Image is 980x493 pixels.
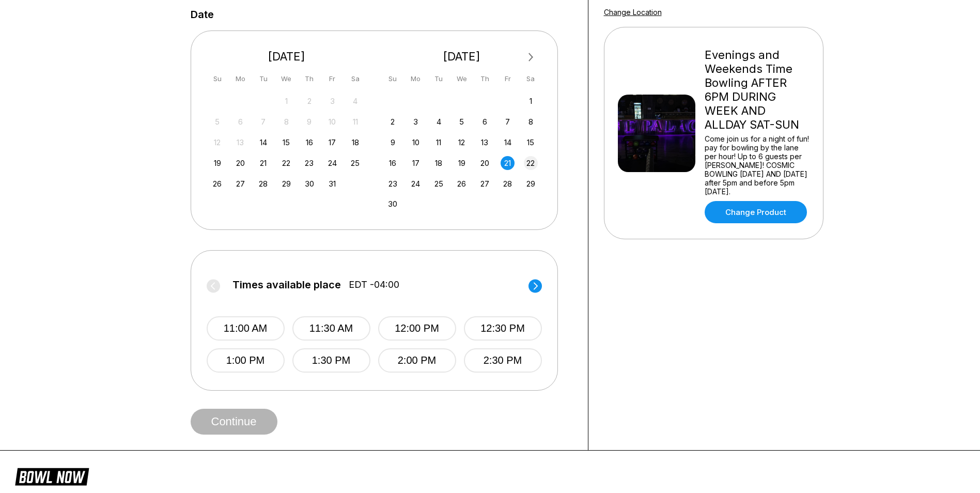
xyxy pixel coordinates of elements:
[256,72,270,86] div: Tu
[455,72,469,86] div: We
[432,177,446,191] div: Choose Tuesday, November 25th, 2025
[348,115,362,129] div: Not available Saturday, October 11th, 2025
[386,177,400,191] div: Choose Sunday, November 23rd, 2025
[210,135,224,149] div: Not available Sunday, October 12th, 2025
[302,72,316,86] div: Th
[207,50,367,64] div: [DATE]
[705,201,807,223] a: Change Product
[191,9,214,20] label: Date
[705,48,810,132] div: Evenings and Weekends Time Bowling AFTER 6PM DURING WEEK AND ALLDAY SAT-SUN
[256,135,270,149] div: Choose Tuesday, October 14th, 2025
[348,72,362,86] div: Sa
[478,135,492,149] div: Choose Thursday, November 13th, 2025
[409,177,423,191] div: Choose Monday, November 24th, 2025
[279,135,293,149] div: Choose Wednesday, October 15th, 2025
[432,135,446,149] div: Choose Tuesday, November 11th, 2025
[501,72,515,86] div: Fr
[618,95,695,172] img: Evenings and Weekends Time Bowling AFTER 6PM DURING WEEK AND ALLDAY SAT-SUN
[234,115,247,129] div: Not available Monday, October 6th, 2025
[292,316,370,341] button: 11:30 AM
[256,156,270,170] div: Choose Tuesday, October 21st, 2025
[302,94,316,108] div: Not available Thursday, October 2nd, 2025
[464,316,542,341] button: 12:30 PM
[432,115,446,129] div: Choose Tuesday, November 4th, 2025
[409,72,423,86] div: Mo
[207,348,285,373] button: 1:00 PM
[348,94,362,108] div: Not available Saturday, October 4th, 2025
[386,197,400,211] div: Choose Sunday, November 30th, 2025
[256,115,270,129] div: Not available Tuesday, October 7th, 2025
[325,72,339,86] div: Fr
[348,156,362,170] div: Choose Saturday, October 25th, 2025
[210,156,224,170] div: Choose Sunday, October 19th, 2025
[348,135,362,149] div: Choose Saturday, October 18th, 2025
[478,72,492,86] div: Th
[432,72,446,86] div: Tu
[210,177,224,191] div: Choose Sunday, October 26th, 2025
[524,115,538,129] div: Choose Saturday, November 8th, 2025
[478,156,492,170] div: Choose Thursday, November 20th, 2025
[325,115,339,129] div: Not available Friday, October 10th, 2025
[325,94,339,108] div: Not available Friday, October 3rd, 2025
[501,156,515,170] div: Choose Friday, November 21st, 2025
[409,135,423,149] div: Choose Monday, November 10th, 2025
[234,156,247,170] div: Choose Monday, October 20th, 2025
[524,135,538,149] div: Choose Saturday, November 15th, 2025
[256,177,270,191] div: Choose Tuesday, October 28th, 2025
[234,135,247,149] div: Not available Monday, October 13th, 2025
[325,177,339,191] div: Choose Friday, October 31st, 2025
[279,72,293,86] div: We
[455,156,469,170] div: Choose Wednesday, November 19th, 2025
[279,156,293,170] div: Choose Wednesday, October 22nd, 2025
[524,156,538,170] div: Choose Saturday, November 22nd, 2025
[409,115,423,129] div: Choose Monday, November 3rd, 2025
[325,135,339,149] div: Choose Friday, October 17th, 2025
[386,156,400,170] div: Choose Sunday, November 16th, 2025
[349,279,399,290] span: EDT -04:00
[378,316,456,341] button: 12:00 PM
[524,177,538,191] div: Choose Saturday, November 29th, 2025
[382,50,542,64] div: [DATE]
[386,72,400,86] div: Su
[302,115,316,129] div: Not available Thursday, October 9th, 2025
[378,348,456,373] button: 2:00 PM
[478,177,492,191] div: Choose Thursday, November 27th, 2025
[501,135,515,149] div: Choose Friday, November 14th, 2025
[705,134,810,196] div: Come join us for a night of fun! pay for bowling by the lane per hour! Up to 6 guests per [PERSON...
[501,177,515,191] div: Choose Friday, November 28th, 2025
[432,156,446,170] div: Choose Tuesday, November 18th, 2025
[501,115,515,129] div: Choose Friday, November 7th, 2025
[523,49,539,66] button: Next Month
[279,94,293,108] div: Not available Wednesday, October 1st, 2025
[386,135,400,149] div: Choose Sunday, November 9th, 2025
[409,156,423,170] div: Choose Monday, November 17th, 2025
[207,316,285,341] button: 11:00 AM
[386,115,400,129] div: Choose Sunday, November 2nd, 2025
[455,115,469,129] div: Choose Wednesday, November 5th, 2025
[292,348,370,373] button: 1:30 PM
[524,72,538,86] div: Sa
[210,72,224,86] div: Su
[209,93,364,191] div: month 2025-10
[279,177,293,191] div: Choose Wednesday, October 29th, 2025
[279,115,293,129] div: Not available Wednesday, October 8th, 2025
[232,279,341,290] span: Times available place
[302,177,316,191] div: Choose Thursday, October 30th, 2025
[210,115,224,129] div: Not available Sunday, October 5th, 2025
[302,156,316,170] div: Choose Thursday, October 23rd, 2025
[234,177,247,191] div: Choose Monday, October 27th, 2025
[464,348,542,373] button: 2:30 PM
[524,94,538,108] div: Choose Saturday, November 1st, 2025
[234,72,247,86] div: Mo
[302,135,316,149] div: Choose Thursday, October 16th, 2025
[478,115,492,129] div: Choose Thursday, November 6th, 2025
[455,135,469,149] div: Choose Wednesday, November 12th, 2025
[604,8,662,17] a: Change Location
[325,156,339,170] div: Choose Friday, October 24th, 2025
[455,177,469,191] div: Choose Wednesday, November 26th, 2025
[384,93,539,211] div: month 2025-11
